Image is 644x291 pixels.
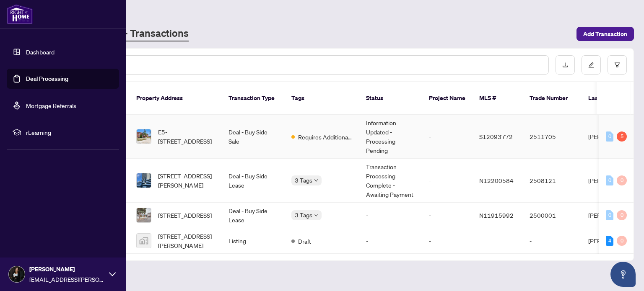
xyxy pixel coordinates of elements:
img: thumbnail-img [137,173,151,188]
th: Status [359,82,422,115]
th: Project Name [422,82,473,115]
td: Transaction Processing Complete - Awaiting Payment [359,159,422,203]
td: - [422,228,473,254]
td: 2511705 [523,115,582,159]
th: Transaction Type [222,82,285,115]
span: Add Transaction [583,27,627,41]
td: - [359,203,422,228]
a: Deal Processing [26,75,68,82]
th: MLS # [473,82,523,115]
img: logo [7,4,33,24]
td: 2508121 [523,159,582,203]
span: Draft [298,237,311,246]
th: Trade Number [523,82,582,115]
span: [PERSON_NAME] [29,265,105,274]
th: Property Address [130,82,222,115]
span: E5-[STREET_ADDRESS] [158,127,215,146]
td: Deal - Buy Side Lease [222,159,285,203]
a: Mortgage Referrals [26,102,76,109]
div: 5 [617,131,627,142]
div: 0 [617,175,627,185]
td: Deal - Buy Side Sale [222,115,285,159]
span: [STREET_ADDRESS][PERSON_NAME] [158,232,215,250]
div: 0 [606,210,613,220]
img: Profile Icon [9,266,25,282]
div: 0 [617,236,627,246]
td: - [359,228,422,254]
span: 3 Tags [295,175,312,185]
span: 3 Tags [295,210,312,220]
span: S12093772 [479,133,513,140]
span: download [562,62,568,68]
th: Tags [285,82,359,115]
button: Add Transaction [576,27,634,41]
td: - [523,228,582,254]
span: [STREET_ADDRESS] [158,211,212,220]
span: filter [614,62,620,68]
button: download [556,55,575,75]
img: thumbnail-img [137,234,151,248]
button: Open asap [610,262,636,287]
img: thumbnail-img [137,208,151,222]
button: edit [582,55,601,75]
td: Listing [222,228,285,254]
div: 0 [617,210,627,220]
span: [EMAIL_ADDRESS][PERSON_NAME][DOMAIN_NAME] [29,275,105,284]
span: down [314,213,318,217]
span: N11915992 [479,211,514,219]
td: Deal - Buy Side Lease [222,203,285,228]
span: N12200584 [479,177,514,184]
span: rLearning [26,128,113,137]
span: [STREET_ADDRESS][PERSON_NAME] [158,171,215,190]
div: 0 [606,175,613,185]
td: 2500001 [523,203,582,228]
span: Requires Additional Docs [298,132,353,142]
span: edit [588,62,594,68]
span: down [314,178,318,183]
div: 4 [606,236,613,246]
div: 0 [606,131,613,142]
a: Dashboard [26,48,55,56]
td: - [422,203,473,228]
button: filter [608,55,627,75]
td: Information Updated - Processing Pending [359,115,422,159]
td: - [422,115,473,159]
img: thumbnail-img [137,129,151,144]
td: - [422,159,473,203]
